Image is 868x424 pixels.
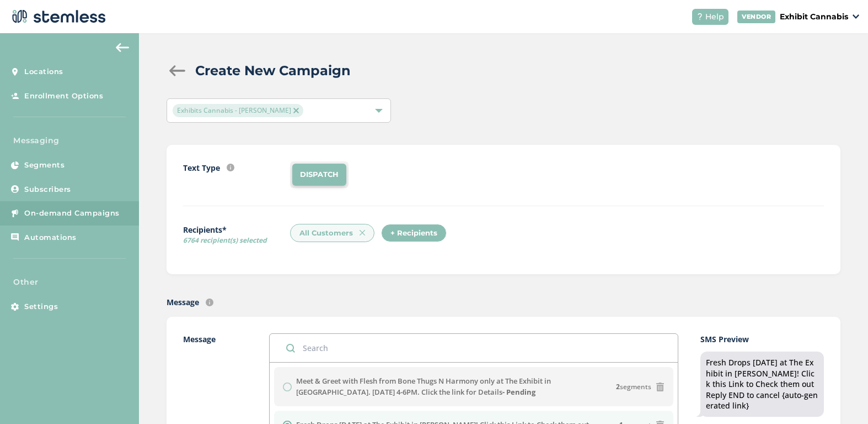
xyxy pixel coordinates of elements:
[9,6,106,28] img: logo-dark-0685b13c.svg
[700,333,824,345] label: SMS Preview
[116,43,129,52] img: icon-arrow-back-accent-c549486e.svg
[183,162,220,174] label: Text Type
[296,376,615,397] label: Meet & Greet with Flesh from Bone Thugs N Harmony only at The Exhibit in [GEOGRAPHIC_DATA]. [DATE...
[853,14,859,19] img: icon_down-arrow-small-66adaf34.svg
[780,11,848,23] p: Exhibit Cannabis
[24,160,65,171] span: Segments
[227,164,234,171] img: icon-info-236977d2.svg
[381,224,447,243] div: + Recipients
[24,66,63,77] span: Locations
[167,296,199,308] label: Message
[737,11,775,23] div: VENDOR
[206,299,213,306] img: icon-info-236977d2.svg
[24,232,77,243] span: Automations
[616,382,620,391] strong: 2
[290,224,374,243] div: All Customers
[293,108,299,113] img: icon-close-accent-8a337256.svg
[173,104,303,117] span: Exhibits Cannabis - [PERSON_NAME]
[292,164,346,186] li: DISPATCH
[24,184,71,195] span: Subscribers
[183,224,290,249] label: Recipients*
[502,387,535,397] strong: - Pending
[195,61,351,81] h2: Create New Campaign
[705,11,724,23] span: Help
[270,334,677,362] input: Search
[616,382,651,392] span: segments
[696,13,703,20] img: icon-help-white-03924b79.svg
[24,301,58,312] span: Settings
[813,371,868,424] iframe: Chat Widget
[24,208,120,219] span: On-demand Campaigns
[24,91,103,102] span: Enrollment Options
[360,230,365,235] img: icon-x-62e4b235.svg
[706,357,818,411] div: Fresh Drops [DATE] at The Exhibit in [PERSON_NAME]! Click this Link to Check them out Reply END t...
[183,235,290,245] span: 6764 recipient(s) selected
